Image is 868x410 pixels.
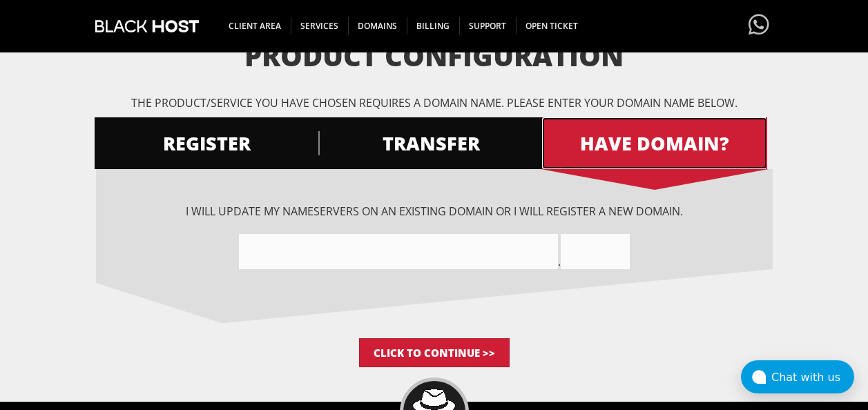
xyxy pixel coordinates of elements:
[318,117,543,169] a: TRANSFER
[96,234,773,269] div: .
[95,117,320,169] a: REGISTER
[348,17,407,35] span: Domains
[741,360,854,393] button: Chat with us
[96,204,773,269] div: I will update my nameservers on an existing domain Or I will register a new domain.
[516,17,588,35] span: Open Ticket
[459,17,517,35] span: Support
[219,17,291,35] span: CLIENT AREA
[359,338,510,367] input: Click to Continue >>
[95,131,320,155] span: REGISTER
[318,131,543,155] span: TRANSFER
[96,41,773,71] h1: Product Configuration
[407,17,460,35] span: Billing
[771,371,854,384] div: Chat with us
[542,117,767,169] a: HAVE DOMAIN?
[291,17,349,35] span: SERVICES
[96,95,773,110] p: The product/service you have chosen requires a domain name. Please enter your domain name below.
[542,131,767,155] span: HAVE DOMAIN?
